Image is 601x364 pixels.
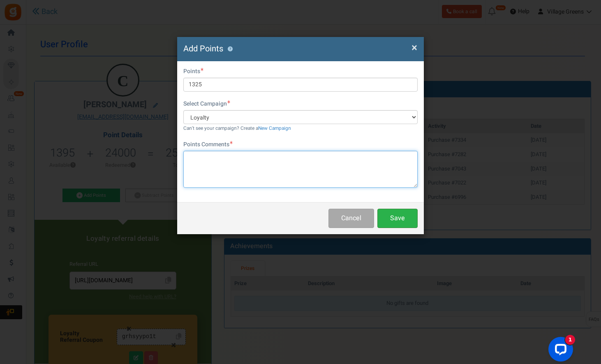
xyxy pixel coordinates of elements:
label: Select Campaign [183,100,230,108]
span: × [411,40,417,55]
button: Cancel [328,209,374,228]
button: ? [227,46,233,52]
span: Add Points [183,43,223,55]
label: Points [183,67,203,76]
label: Points Comments [183,141,233,149]
a: New Campaign [258,125,291,132]
button: Save [377,209,418,228]
small: Can't see your campaign? Create a [183,125,291,132]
